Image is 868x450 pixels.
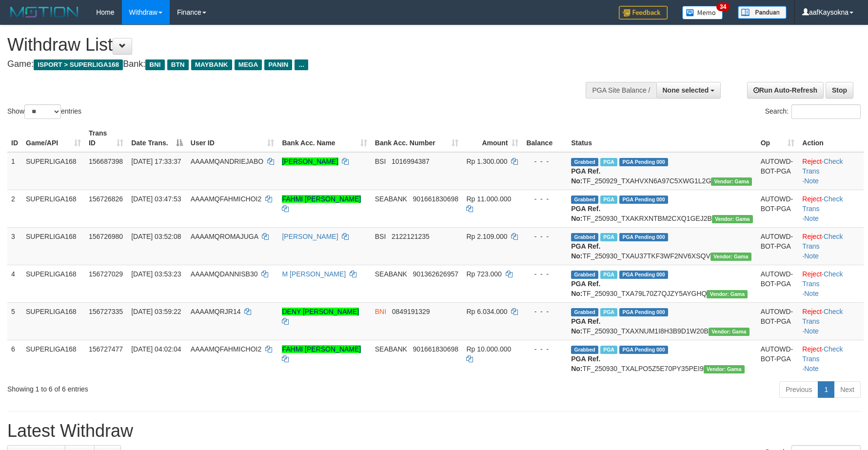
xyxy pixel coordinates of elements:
[7,59,569,69] h4: Game: Bank:
[187,124,278,152] th: User ID: activate to sort column ascending
[600,233,617,241] span: Marked by aafromsomean
[466,195,511,203] span: Rp 11.000.000
[24,104,61,119] select: Showentries
[375,195,407,203] span: SEABANK
[7,380,355,394] div: Showing 1 to 6 of 6 entries
[663,86,709,94] span: None selected
[802,157,822,165] a: Reject
[804,327,819,335] a: Note
[738,6,787,19] img: panduan.png
[571,167,600,185] b: PGA Ref. No:
[567,124,756,152] th: Status
[779,381,818,398] a: Previous
[802,195,843,213] a: Check Trans
[191,59,232,70] span: MAYBANK
[375,308,386,315] span: BNI
[375,270,407,278] span: SEABANK
[85,124,127,152] th: Trans ID: activate to sort column ascending
[191,308,241,315] span: AAAAMQRJR14
[798,190,864,227] td: · ·
[798,124,864,152] th: Action
[167,59,189,70] span: BTN
[295,59,308,70] span: ...
[712,215,753,223] span: Vendor URL: https://trx31.1velocity.biz
[600,308,617,316] span: Marked by aafnonsreyleab
[191,195,261,203] span: AAAAMQFAHMICHOI2
[798,227,864,265] td: · ·
[526,269,563,279] div: - - -
[567,265,756,302] td: TF_250930_TXA79L70Z7QJZY5AYGHQ
[619,158,668,166] span: PGA Pending
[89,233,123,240] span: 156726980
[22,190,85,227] td: SUPERLIGA168
[619,271,668,279] span: PGA Pending
[22,227,85,265] td: SUPERLIGA168
[282,195,361,203] a: FAHMI [PERSON_NAME]
[791,104,861,119] input: Search:
[371,124,463,152] th: Bank Acc. Number: activate to sort column ascending
[567,190,756,227] td: TF_250930_TXAKRXNTBM2CXQ1GEJ2B
[375,345,407,353] span: SEABANK
[466,308,507,315] span: Rp 6.034.000
[466,157,507,165] span: Rp 1.300.000
[282,157,338,165] a: [PERSON_NAME]
[711,177,752,186] span: Vendor URL: https://trx31.1velocity.biz
[466,270,501,278] span: Rp 723.000
[7,421,861,441] h1: Latest Withdraw
[709,328,750,336] span: Vendor URL: https://trx31.1velocity.biz
[7,265,22,302] td: 4
[22,124,85,152] th: Game/API: activate to sort column ascending
[7,302,22,340] td: 5
[526,232,563,241] div: - - -
[747,82,824,98] a: Run Auto-Refresh
[600,158,617,166] span: Marked by aafsoycanthlai
[802,345,843,363] a: Check Trans
[571,317,600,335] b: PGA Ref. No:
[22,265,85,302] td: SUPERLIGA168
[7,104,81,119] label: Show entries
[716,2,730,11] span: 34
[282,233,338,240] a: [PERSON_NAME]
[619,233,668,241] span: PGA Pending
[191,157,263,165] span: AAAAMQANDRIEJABO
[798,265,864,302] td: · ·
[804,177,819,185] a: Note
[656,82,721,98] button: None selected
[462,124,522,152] th: Amount: activate to sort column ascending
[191,345,261,353] span: AAAAMQFAHMICHOI2
[7,190,22,227] td: 2
[7,340,22,377] td: 6
[127,124,187,152] th: Date Trans.: activate to sort column descending
[7,227,22,265] td: 3
[619,196,668,204] span: PGA Pending
[619,308,668,316] span: PGA Pending
[757,340,799,377] td: AUTOWD-BOT-PGA
[235,59,262,70] span: MEGA
[600,271,617,279] span: Marked by aafandaneth
[89,345,123,353] span: 156727477
[145,59,164,70] span: BNI
[466,345,511,353] span: Rp 10.000.000
[392,157,430,165] span: Copy 1016994387 to clipboard
[567,227,756,265] td: TF_250930_TXAU37TKF3WF2NV6XSQV
[522,124,567,152] th: Balance
[131,308,181,315] span: [DATE] 03:59:22
[22,152,85,190] td: SUPERLIGA168
[567,302,756,340] td: TF_250930_TXAXNUM1I8H3B9D1W20B
[802,233,843,250] a: Check Trans
[131,157,181,165] span: [DATE] 17:33:37
[571,233,598,241] span: Grabbed
[7,5,81,20] img: MOTION_logo.png
[757,302,799,340] td: AUTOWD-BOT-PGA
[804,252,819,260] a: Note
[571,242,600,260] b: PGA Ref. No:
[571,280,600,297] b: PGA Ref. No:
[191,233,258,240] span: AAAAMQROMAJUGA
[704,365,745,373] span: Vendor URL: https://trx31.1velocity.biz
[804,215,819,222] a: Note
[571,205,600,222] b: PGA Ref. No:
[834,381,861,398] a: Next
[131,195,181,203] span: [DATE] 03:47:53
[282,308,359,315] a: DENY [PERSON_NAME]
[707,290,748,298] span: Vendor URL: https://trx31.1velocity.biz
